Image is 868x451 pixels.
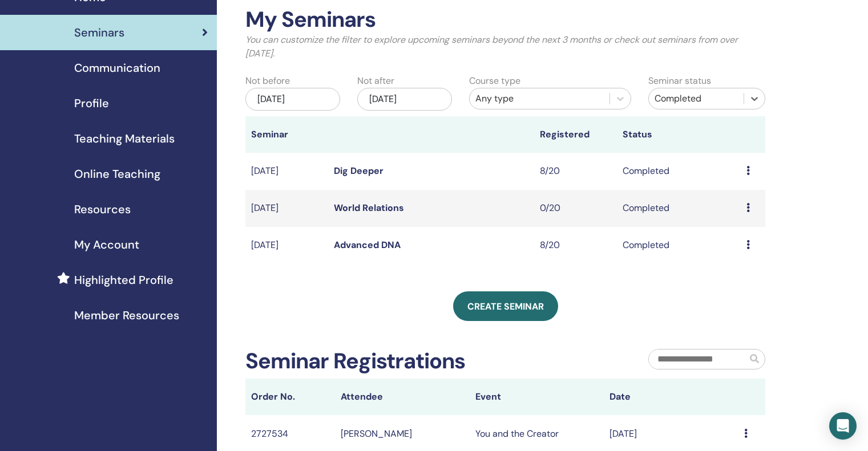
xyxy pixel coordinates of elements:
span: Online Teaching [74,165,160,182]
label: Course type [469,74,520,88]
div: Any type [475,92,604,105]
div: [DATE] [245,88,340,111]
td: [DATE] [245,153,328,190]
td: 8/20 [534,227,617,264]
td: Completed [617,153,741,190]
span: My Account [74,236,139,253]
td: Completed [617,190,741,227]
span: Member Resources [74,307,179,324]
span: Teaching Materials [74,130,175,147]
div: [DATE] [357,88,452,111]
th: Event [470,379,604,415]
span: Create seminar [467,300,544,312]
td: [DATE] [245,190,328,227]
th: Date [604,379,738,415]
span: Highlighted Profile [74,271,173,289]
td: 8/20 [534,153,617,190]
div: Open Intercom Messenger [829,412,857,440]
span: Resources [74,201,131,218]
label: Seminar status [648,74,711,88]
p: You can customize the filter to explore upcoming seminars beyond the next 3 months or check out s... [245,33,765,60]
label: Not after [357,74,394,88]
th: Order No. [245,379,335,415]
td: Completed [617,227,741,264]
td: 0/20 [534,190,617,227]
a: Create seminar [453,291,558,321]
a: Advanced DNA [334,239,401,251]
h2: My Seminars [245,7,765,33]
label: Not before [245,74,290,88]
a: Dig Deeper [334,165,383,177]
td: [DATE] [245,227,328,264]
div: Completed [655,92,738,105]
h2: Seminar Registrations [245,348,465,375]
th: Seminar [245,116,328,153]
span: Seminars [74,24,124,41]
th: Status [617,116,741,153]
span: Profile [74,95,109,112]
th: Registered [534,116,617,153]
a: World Relations [334,202,404,214]
th: Attendee [335,379,470,415]
span: Communication [74,59,160,76]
